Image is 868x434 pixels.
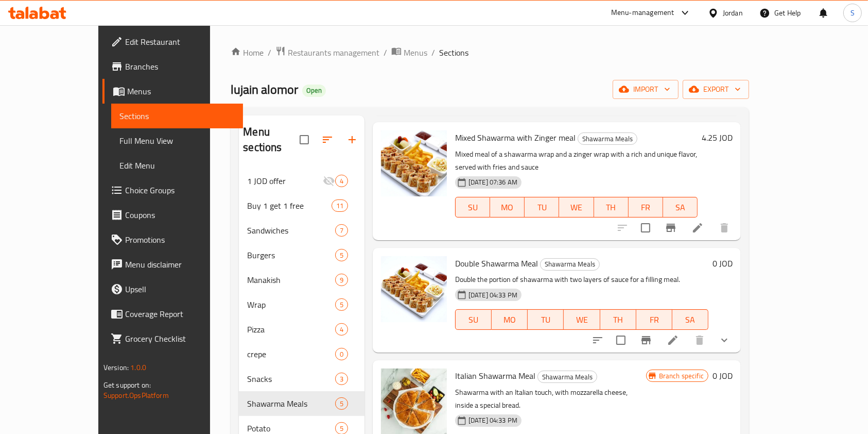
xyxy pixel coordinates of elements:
[288,46,379,59] span: Restaurants management
[336,374,348,384] span: 3
[125,233,235,246] span: Promotions
[247,199,331,212] div: Buy 1 get 1 free
[381,130,447,196] img: Mixed Shawarma with Zinger meal
[537,371,597,383] div: Shawarma Meals
[691,222,704,234] a: Edit menu item
[568,312,596,327] span: WE
[455,130,576,145] span: Mixed Shawarma with Zinger meal
[439,46,468,59] span: Sections
[239,218,364,243] div: Sandwiches7
[455,386,646,412] p: Shawarma with an Italian touch, with mozzarella cheese, inside a special bread.
[103,361,129,374] span: Version:
[239,342,364,366] div: crepe0
[335,397,348,410] div: items
[102,79,244,104] a: Menus
[335,373,348,385] div: items
[315,127,340,152] span: Sort sections
[335,249,348,261] div: items
[102,178,244,203] a: Choice Groups
[600,309,636,330] button: TH
[464,415,522,425] span: [DATE] 04:33 PM
[655,371,708,381] span: Branch specific
[247,175,323,187] span: 1 JOD offer
[103,389,169,402] a: Support.OpsPlatform
[247,274,335,286] span: Manakish
[541,258,599,270] span: Shawarma Meals
[102,29,244,54] a: Edit Restaurant
[119,159,235,172] span: Edit Menu
[231,78,298,101] span: lujain alomor
[528,309,564,330] button: TU
[621,83,670,96] span: import
[594,197,629,218] button: TH
[540,258,600,271] div: Shawarma Meals
[247,397,335,410] span: Shawarma Meals
[332,199,348,212] div: items
[455,256,538,271] span: Double Shawarma Meal
[713,256,733,271] h6: 0 JOD
[125,60,235,73] span: Branches
[613,80,679,99] button: import
[336,300,348,310] span: 5
[702,130,733,145] h6: 4.25 JOD
[239,292,364,317] div: Wrap5
[610,329,632,351] span: Select to update
[563,200,589,215] span: WE
[247,298,335,311] span: Wrap
[404,46,427,59] span: Menus
[293,129,315,151] span: Select all sections
[640,312,668,327] span: FR
[691,83,741,96] span: export
[231,46,264,59] a: Home
[663,197,698,218] button: SA
[231,46,749,59] nav: breadcrumb
[492,309,528,330] button: MO
[712,215,737,240] button: delete
[336,349,348,359] span: 0
[634,328,658,353] button: Branch-specific-item
[635,217,656,239] span: Select to update
[247,224,335,237] span: Sandwiches
[332,201,348,211] span: 11
[676,312,704,327] span: SA
[102,277,244,302] a: Upsell
[496,312,524,327] span: MO
[125,209,235,221] span: Coupons
[102,54,244,79] a: Branches
[529,200,555,215] span: TU
[125,332,235,345] span: Grocery Checklist
[455,197,490,218] button: SU
[336,176,348,186] span: 4
[336,424,348,433] span: 5
[636,309,672,330] button: FR
[103,378,151,392] span: Get support on:
[335,274,348,286] div: items
[464,177,522,187] span: [DATE] 07:36 AM
[335,348,348,360] div: items
[102,326,244,351] a: Grocery Checklist
[391,46,427,59] a: Menus
[125,308,235,320] span: Coverage Report
[247,323,335,336] span: Pizza
[672,309,708,330] button: SA
[611,7,674,19] div: Menu-management
[247,373,335,385] div: Snacks
[336,275,348,285] span: 9
[723,7,743,19] div: Jordan
[125,36,235,48] span: Edit Restaurant
[239,243,364,268] div: Burgers5
[239,317,364,342] div: Pizza4
[431,46,435,59] li: /
[239,366,364,391] div: Snacks3
[125,258,235,271] span: Menu disclaimer
[102,203,244,227] a: Coupons
[455,368,535,383] span: Italian Shawarma Meal
[302,85,326,97] div: Open
[336,399,348,409] span: 5
[102,252,244,277] a: Menu disclaimer
[111,153,244,178] a: Edit Menu
[239,391,364,416] div: Shawarma Meals5
[247,348,335,360] div: crepe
